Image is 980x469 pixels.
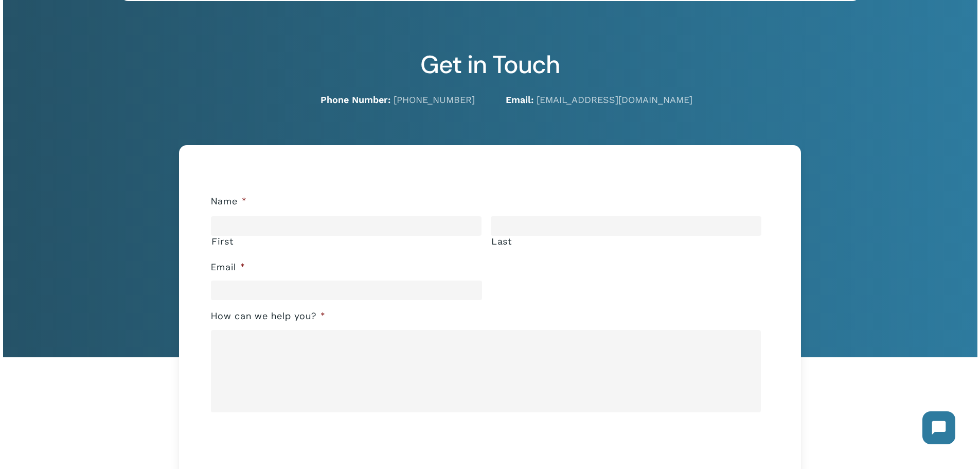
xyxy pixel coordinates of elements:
strong: Phone Number: [320,94,390,105]
iframe: Chatbot [747,401,966,455]
label: Email [211,262,245,273]
label: First [211,236,482,247]
a: [PHONE_NUMBER] [394,94,475,105]
label: How can we help you? [211,310,326,322]
label: Name [211,196,247,207]
iframe: reCAPTCHA [211,420,367,460]
strong: Email: [506,94,533,105]
label: Last [491,236,761,247]
a: [EMAIL_ADDRESS][DOMAIN_NAME] [537,94,692,105]
h2: Get in Touch [120,50,861,80]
